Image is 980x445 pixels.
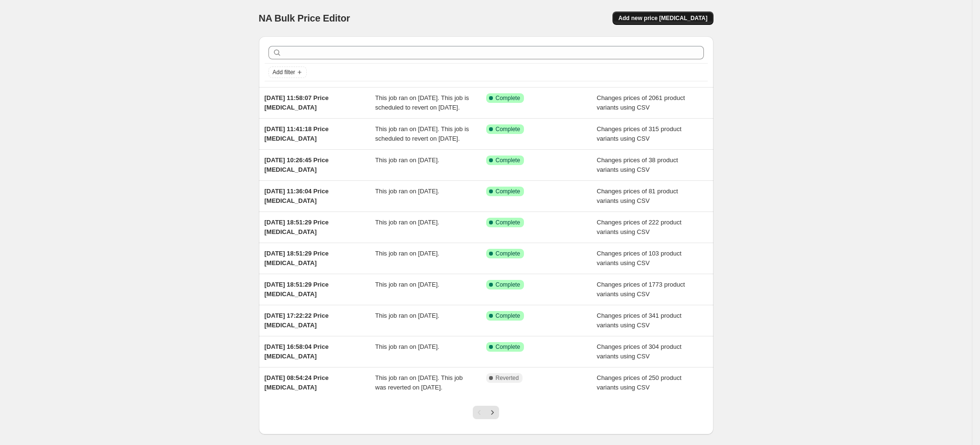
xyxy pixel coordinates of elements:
span: [DATE] 11:41:18 Price [MEDICAL_DATA] [265,125,329,142]
span: [DATE] 18:51:29 Price [MEDICAL_DATA] [265,250,329,267]
span: Changes prices of 2061 product variants using CSV [597,94,685,111]
span: Changes prices of 315 product variants using CSV [597,125,681,142]
span: [DATE] 11:36:04 Price [MEDICAL_DATA] [265,188,329,204]
span: This job ran on [DATE]. [375,219,439,226]
span: This job ran on [DATE]. This job is scheduled to revert on [DATE]. [375,94,469,111]
span: Complete [496,343,520,351]
span: Changes prices of 222 product variants using CSV [597,219,681,235]
span: Changes prices of 341 product variants using CSV [597,312,681,329]
span: NA Bulk Price Editor [259,13,350,23]
span: This job ran on [DATE]. [375,312,439,319]
button: Next [486,406,499,419]
span: Complete [496,250,520,257]
span: Changes prices of 1773 product variants using CSV [597,281,685,298]
span: This job ran on [DATE]. [375,281,439,288]
span: This job ran on [DATE]. [375,343,439,350]
button: Add filter [268,67,307,78]
button: Add new price [MEDICAL_DATA] [612,11,713,25]
span: Changes prices of 304 product variants using CSV [597,343,681,360]
span: Complete [496,219,520,226]
span: Complete [496,156,520,164]
span: Complete [496,188,520,195]
span: Complete [496,312,520,320]
span: [DATE] 16:58:04 Price [MEDICAL_DATA] [265,343,329,360]
span: [DATE] 18:51:29 Price [MEDICAL_DATA] [265,219,329,235]
span: [DATE] 10:26:45 Price [MEDICAL_DATA] [265,156,329,173]
span: [DATE] 08:54:24 Price [MEDICAL_DATA] [265,374,329,391]
span: Changes prices of 81 product variants using CSV [597,188,678,204]
span: This job ran on [DATE]. [375,156,439,164]
span: [DATE] 18:51:29 Price [MEDICAL_DATA] [265,281,329,298]
span: This job ran on [DATE]. [375,250,439,257]
span: This job ran on [DATE]. This job was reverted on [DATE]. [375,374,463,391]
span: Add new price [MEDICAL_DATA] [618,14,707,22]
span: Complete [496,125,520,133]
span: [DATE] 17:22:22 Price [MEDICAL_DATA] [265,312,329,329]
span: This job ran on [DATE]. [375,188,439,195]
span: Reverted [496,374,519,382]
span: Add filter [273,68,295,76]
span: Complete [496,281,520,289]
span: Changes prices of 38 product variants using CSV [597,156,678,173]
nav: Pagination [473,406,499,419]
span: [DATE] 11:58:07 Price [MEDICAL_DATA] [265,94,329,111]
span: Changes prices of 103 product variants using CSV [597,250,681,267]
span: Complete [496,94,520,102]
span: This job ran on [DATE]. This job is scheduled to revert on [DATE]. [375,125,469,142]
span: Changes prices of 250 product variants using CSV [597,374,681,391]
